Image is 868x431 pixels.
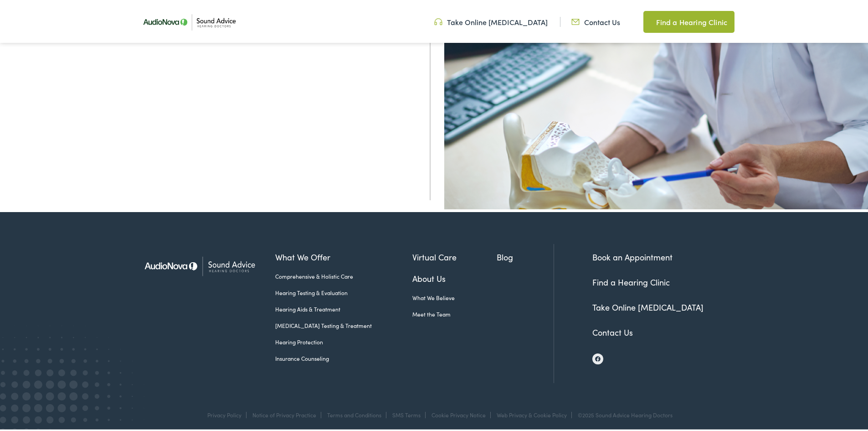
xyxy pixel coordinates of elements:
[275,353,412,361] a: Insurance Counseling
[275,303,412,312] a: Hearing Aids & Treatment
[434,15,442,25] img: Headphone icon in a unique green color, suggesting audio-related services or features.
[643,9,734,31] a: Find a Hearing Clinic
[275,249,412,261] a: What We Offer
[412,249,497,261] a: Virtual Care
[434,15,548,25] a: Take Online [MEDICAL_DATA]
[431,409,486,417] a: Cookie Privacy Notice
[643,15,652,26] img: Map pin icon in a unique green color, indicating location-related features or services.
[592,249,673,261] a: Book an Appointment
[412,292,497,300] a: What We Believe
[252,409,316,417] a: Notice of Privacy Practice
[327,409,381,417] a: Terms and Conditions
[392,409,421,417] a: SMS Terms
[412,308,497,317] a: Meet the Team
[275,336,412,344] a: Hearing Protection
[571,15,580,25] img: Icon representing mail communication in a unique green color, indicative of contact or communicat...
[275,287,412,295] a: Hearing Testing & Evaluation
[592,275,670,286] a: Find a Hearing Clinic
[207,409,241,417] a: Privacy Policy
[595,354,601,360] img: Facebook icon, indicating the presence of the site or brand on the social media platform.
[275,270,412,279] a: Comprehensive & Holistic Care
[497,409,567,417] a: Web Privacy & Cookie Policy
[592,325,633,336] a: Contact Us
[497,249,554,261] a: Blog
[275,320,412,328] a: [MEDICAL_DATA] Testing & Treatment
[412,270,497,283] a: About Us
[592,300,704,311] a: Take Online [MEDICAL_DATA]
[571,15,620,25] a: Contact Us
[137,242,262,286] img: Sound Advice Hearing Doctors
[573,410,673,416] div: ©2025 Sound Advice Hearing Doctors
